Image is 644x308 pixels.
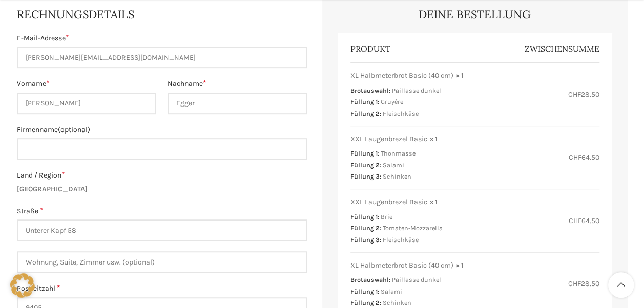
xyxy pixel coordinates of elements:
strong: [GEOGRAPHIC_DATA] [17,185,88,193]
p: Gruyère [381,98,403,105]
th: Produkt [350,35,475,62]
p: Tomaten-Mozzarella [383,224,443,232]
span: Füllung 3: [350,172,381,180]
p: Thonmasse [381,149,416,157]
span: CHF [569,216,581,225]
span: CHF [568,279,581,288]
strong: × 1 [430,197,438,207]
p: Paillasse dunkel [392,86,441,94]
p: Brie [381,213,392,221]
span: CHF [569,153,581,162]
p: Fleischkäse [383,236,419,244]
th: Zwischensumme [475,35,599,62]
a: Scroll to top button [608,272,634,298]
span: Füllung 3: [350,236,381,244]
span: XXL Laugenbrezel Basic [350,134,427,144]
label: Vorname [17,78,156,90]
label: Firmenname [17,124,307,136]
p: Fleischkäse [383,109,419,117]
bdi: 64.50 [569,153,599,162]
span: XXL Laugenbrezel Basic [350,197,427,207]
p: Schinken [383,172,411,180]
strong: × 1 [456,260,464,271]
label: Straße [17,206,307,217]
strong: × 1 [456,71,464,81]
span: Füllung 1: [350,149,379,157]
p: Salami [381,288,402,295]
h3: Rechnungsdetails [17,7,307,23]
p: Salami [383,161,404,169]
span: Füllung 2: [350,224,381,232]
label: Postleitzahl [17,283,307,294]
span: (optional) [58,125,90,134]
span: CHF [568,90,581,99]
bdi: 64.50 [569,216,599,225]
label: E-Mail-Adresse [17,33,307,44]
span: XL Halbmeterbrot Basic (40 cm) [350,260,453,271]
label: Nachname [168,78,307,90]
span: Füllung 2: [350,109,381,117]
input: Straßenname und Hausnummer [17,219,307,241]
p: Schinken [383,299,411,306]
bdi: 28.50 [568,279,599,288]
bdi: 28.50 [568,90,599,99]
p: Paillasse dunkel [392,276,441,283]
span: Füllung 1: [350,288,379,295]
input: Wohnung, Suite, Zimmer usw. (optional) [17,251,307,273]
span: Füllung 1: [350,98,379,105]
span: Füllung 1: [350,213,379,221]
span: Füllung 2: [350,299,381,306]
span: Brotauswahl: [350,86,390,94]
h3: Deine Bestellung [338,7,612,23]
span: Brotauswahl: [350,276,390,283]
strong: × 1 [430,134,438,144]
span: XL Halbmeterbrot Basic (40 cm) [350,71,453,81]
label: Land / Region [17,170,307,181]
span: Füllung 2: [350,161,381,169]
